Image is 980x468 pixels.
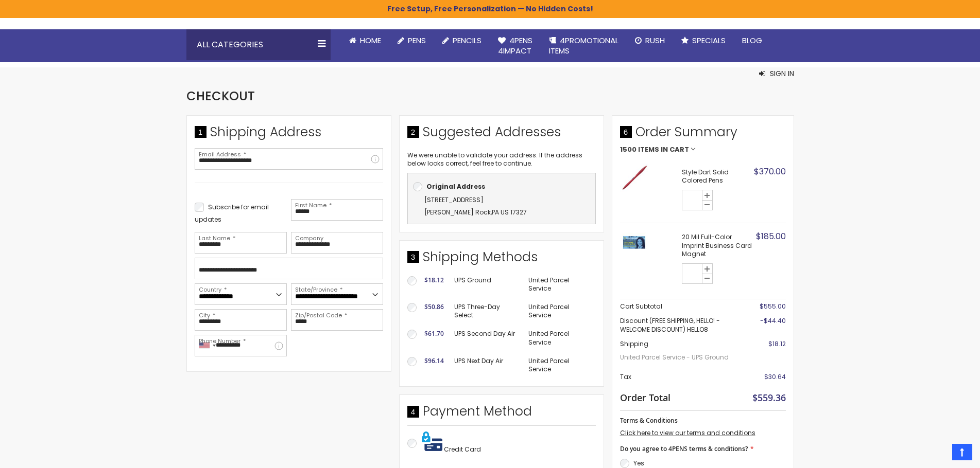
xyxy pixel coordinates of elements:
span: $555.00 [760,302,786,311]
span: Pencils [453,35,482,46]
div: Payment Method [407,403,596,425]
td: UPS Three-Day Select [449,298,523,325]
td: UPS Second Day Air [449,325,523,351]
span: United Parcel Service - UPS Ground [620,348,746,367]
strong: Style Dart Solid Colored Pens [682,168,751,185]
span: $50.86 [424,302,444,311]
span: Rush [645,35,665,46]
span: Credit Card [444,445,481,454]
td: United Parcel Service [523,325,596,351]
span: Pens [408,35,426,46]
span: $559.36 [752,391,786,404]
span: Sign In [770,68,794,79]
td: United Parcel Service [523,271,596,298]
a: Rush [627,29,673,52]
span: $30.64 [764,372,786,381]
a: Blog [734,29,770,52]
span: $185.00 [756,230,786,242]
span: [STREET_ADDRESS] [424,195,484,204]
span: $61.70 [424,329,444,338]
span: 4PROMOTIONAL ITEMS [549,35,618,56]
td: United Parcel Service [523,298,596,325]
a: Specials [673,29,734,52]
strong: 20 Mil Full-Color Imprint Business Card Magnet [682,233,753,258]
a: Pens [389,29,434,52]
div: All Categories [186,29,331,60]
td: UPS Ground [449,271,523,298]
span: Subscribe for email updates [195,203,269,224]
span: $18.12 [424,276,444,284]
button: Sign In [759,68,794,79]
span: Terms & Conditions [620,416,678,425]
div: Suggested Addresses [407,123,596,146]
img: Style Dart Solid Colored Pens-Red [620,164,648,192]
span: 17327 [510,208,527,217]
th: Cart Subtotal [620,299,746,314]
a: 4Pens4impact [490,29,541,63]
span: $18.12 [768,339,786,348]
td: UPS Next Day Air [449,352,523,379]
span: [PERSON_NAME] Rock [424,208,491,217]
div: United States: +1 [195,335,219,356]
span: US [501,208,509,217]
span: 1500 [620,146,637,153]
a: Pencils [434,29,490,52]
a: Click here to view our terms and conditions [620,428,755,437]
p: We were unable to validate your address. If the address below looks correct, feel free to continue. [407,151,596,168]
a: Home [341,29,389,52]
span: 4Pens 4impact [498,35,532,56]
td: United Parcel Service [523,352,596,379]
strong: Order Total [620,390,670,404]
span: Do you agree to 4PENS terms & conditions? [620,444,748,453]
span: $96.14 [424,356,444,365]
span: -$44.40 [760,316,786,325]
span: Discount (FREE SHIPPING, HELLO! - WELCOME DISCOUNT) [620,316,720,333]
img: Pay with credit card [422,431,442,452]
span: Shipping [620,339,648,348]
a: 4PROMOTIONALITEMS [541,29,627,63]
span: Checkout [186,87,255,104]
span: $370.00 [754,166,786,177]
label: Yes [633,459,644,467]
img: 20 Mil Full-Color Imprint Business Card Magnet-White [620,228,648,257]
span: Specials [692,35,726,46]
span: HELLO8 [687,325,708,334]
th: Tax [620,370,746,384]
div: Shipping Address [195,123,383,146]
div: , [413,194,590,219]
span: Items in Cart [638,146,689,153]
div: Shipping Methods [407,248,596,271]
b: Original Address [426,182,485,191]
span: Home [360,35,381,46]
iframe: Google Customer Reviews [895,440,980,468]
span: Blog [742,35,762,46]
span: PA [492,208,499,217]
span: Order Summary [620,123,786,146]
